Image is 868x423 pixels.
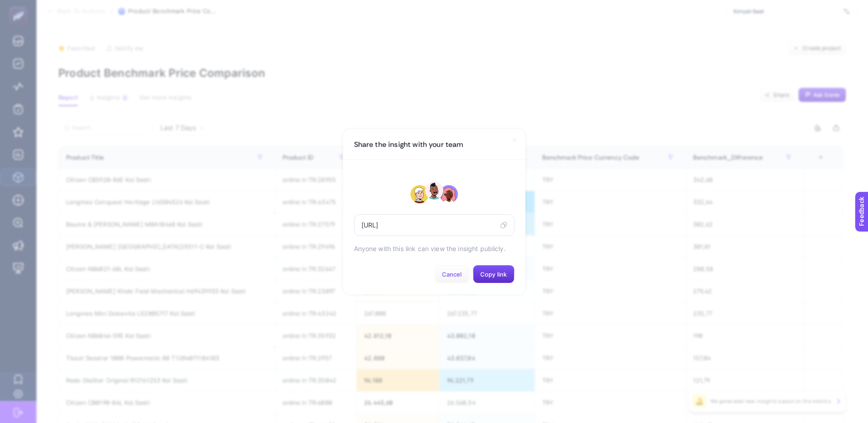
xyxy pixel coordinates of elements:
[354,243,514,254] p: Anyone with this link can view the insight publicly.
[5,3,35,10] span: Feedback
[354,140,463,149] h1: Share the insight with your team
[480,271,507,278] span: Copy link
[411,181,458,203] img: avatar-group2.png
[473,265,514,283] button: Copy link
[435,265,469,283] button: Cancel
[442,271,462,278] span: Cancel
[361,222,497,229] span: [URL]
